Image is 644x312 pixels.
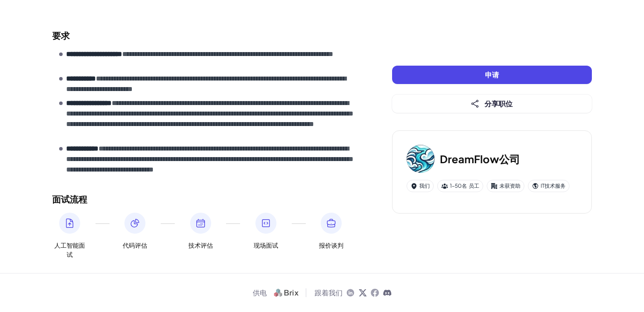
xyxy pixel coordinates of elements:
[392,66,592,84] button: 申请
[541,182,566,189] font: IT技术服务
[469,182,479,189] font: 员工
[254,241,278,249] font: 现场面试
[499,182,520,189] font: 未获资助
[188,241,213,249] font: 技术评估
[253,288,267,297] font: 供电
[419,182,430,189] font: 我们
[485,99,513,108] font: 分享职位
[392,95,592,113] button: 分享职位
[450,182,467,189] font: 1-50名
[52,193,87,204] font: 面试流程
[319,241,343,249] font: 报价谈判
[270,287,302,298] img: 标识
[315,288,343,297] font: 跟着我们
[52,30,70,41] font: 要求
[54,241,85,258] font: 人工智能面试
[407,145,435,173] img: 博士
[485,70,499,79] font: 申请
[440,152,520,165] font: DreamFlow公司
[123,241,147,249] font: 代码评估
